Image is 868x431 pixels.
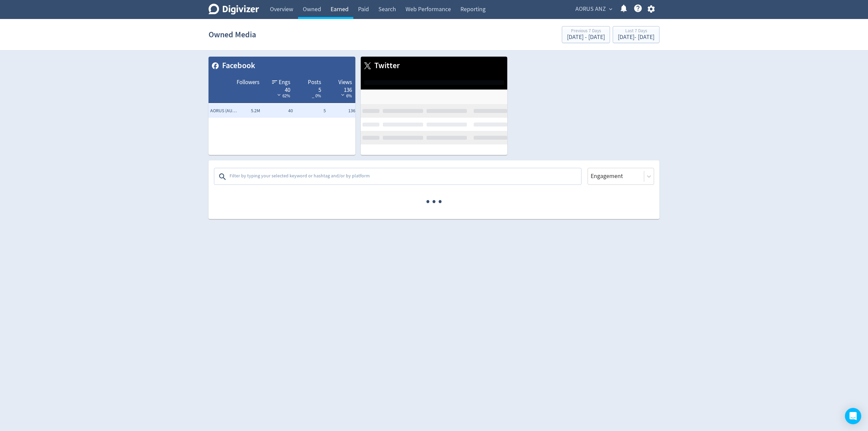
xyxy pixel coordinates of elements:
span: _ 0% [312,93,321,99]
img: negative-performance-white.svg [276,92,282,97]
span: AORUS ANZ [575,4,606,15]
span: · [425,185,431,219]
span: Facebook [219,60,255,72]
td: 5.2M [229,104,262,118]
span: · [431,185,437,219]
span: 62% [276,93,290,99]
div: 136 [328,86,352,92]
span: Twitter [371,60,400,72]
div: [DATE] - [DATE] [567,34,605,40]
table: customized table [361,57,508,155]
span: Engs [279,78,290,86]
span: expand_more [608,6,614,12]
span: Posts [308,78,321,86]
button: Previous 7 Days[DATE] - [DATE] [562,26,610,43]
div: 5 [297,86,321,92]
span: · [437,185,443,219]
button: AORUS ANZ [573,4,614,15]
div: Open Intercom Messenger [845,408,861,424]
span: Views [338,78,352,86]
h1: Owned Media [209,24,256,45]
td: 40 [262,104,295,118]
img: negative-performance-white.svg [339,92,346,97]
span: Followers [237,78,259,86]
div: [DATE] - [DATE] [618,34,654,40]
span: AORUS (AU, NZ) [210,107,237,114]
div: Previous 7 Days [567,28,605,34]
span: 6% [339,93,352,99]
div: 40 [266,86,290,92]
table: customized table [209,57,355,155]
td: 5 [295,104,328,118]
button: Last 7 Days[DATE]- [DATE] [613,26,659,43]
td: 136 [328,104,360,118]
div: Last 7 Days [618,28,654,34]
